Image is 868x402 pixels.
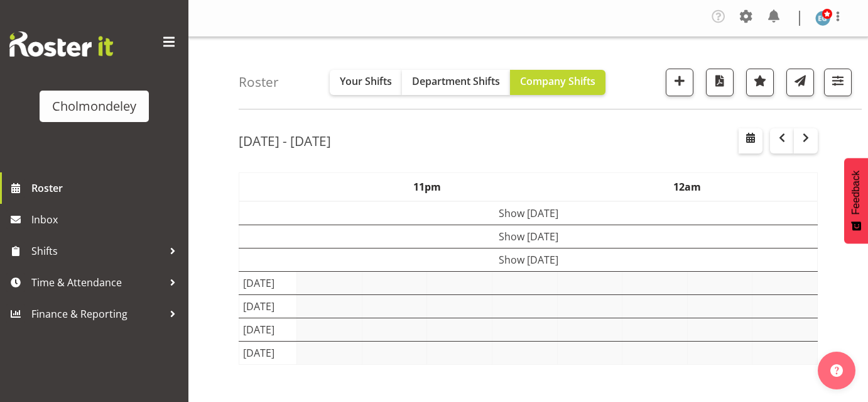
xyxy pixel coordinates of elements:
div: Cholmondeley [52,97,136,116]
button: Download a PDF of the roster according to the set date range. [706,69,734,96]
h4: Roster [239,75,279,89]
button: Department Shifts [402,70,510,95]
span: Roster [31,179,182,198]
button: Company Shifts [510,70,605,95]
td: [DATE] [239,272,297,295]
button: Highlight an important date within the roster. [746,69,774,96]
span: Finance & Reporting [31,304,163,323]
img: help-xxl-2.png [830,364,843,377]
img: evie-guard1532.jpg [815,11,830,26]
td: Show [DATE] [239,248,818,272]
img: Rosterit website logo [9,31,113,57]
button: Feedback - Show survey [844,158,868,243]
button: Add a new shift [666,69,693,96]
button: Filter Shifts [824,69,852,96]
span: Time & Attendance [31,273,163,292]
td: [DATE] [239,318,297,342]
span: Inbox [31,210,182,229]
td: Show [DATE] [239,201,818,225]
span: Feedback [850,170,862,215]
button: Your Shifts [330,70,402,95]
td: [DATE] [239,342,297,365]
span: Company Shifts [520,74,595,88]
span: Shifts [31,242,163,260]
td: Show [DATE] [239,225,818,248]
th: 11pm [297,173,557,202]
span: Your Shifts [340,74,392,88]
button: Select a specific date within the roster. [739,128,762,154]
h2: [DATE] - [DATE] [239,133,331,149]
td: [DATE] [239,295,297,318]
th: 12am [557,173,817,202]
button: Send a list of all shifts for the selected filtered period to all rostered employees. [786,69,814,96]
span: Department Shifts [412,74,500,88]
